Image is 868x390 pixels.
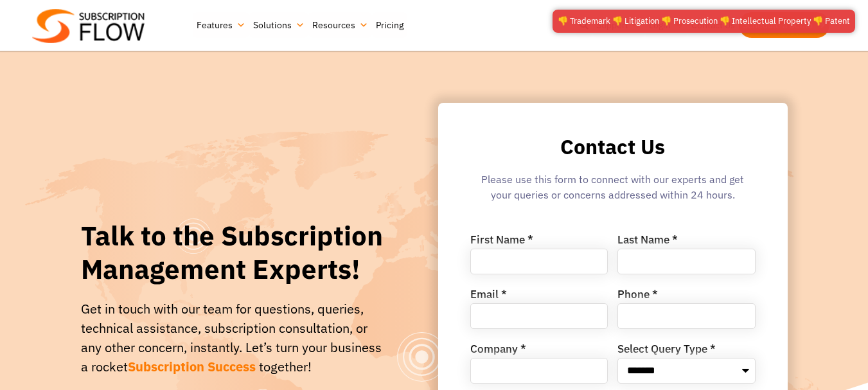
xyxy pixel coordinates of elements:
[81,219,390,287] h1: Talk to the Subscription Management Experts!
[128,358,256,375] span: Subscription Success
[470,344,526,358] label: Company *
[553,10,855,33] hility-error: 👎 Trademark 👎 Litigation 👎 Prosecution 👎 Intellectual Property 👎 Patent
[32,9,145,43] img: Subscriptionflow
[617,344,716,358] label: Select Query Type *
[470,135,756,159] h2: Contact Us
[470,289,507,303] label: Email *
[470,235,533,249] label: First Name *
[249,12,308,38] a: Solutions
[617,235,678,249] label: Last Name *
[372,12,407,38] a: Pricing
[193,12,249,38] a: Features
[617,289,658,303] label: Phone *
[81,299,390,377] div: Get in touch with our team for questions, queries, technical assistance, subscription consultatio...
[470,172,756,209] div: Please use this form to connect with our experts and get your queries or concerns addressed withi...
[308,12,372,38] a: Resources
